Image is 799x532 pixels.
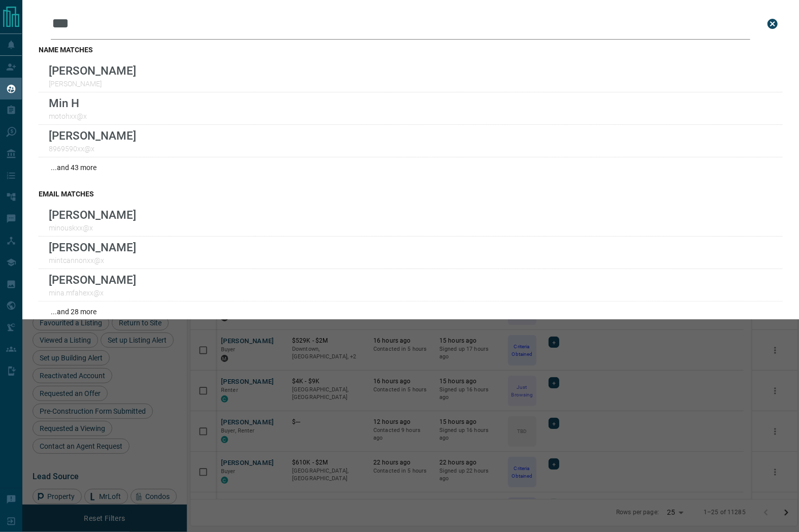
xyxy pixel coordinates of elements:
[762,14,783,34] button: close search bar
[49,112,87,120] p: motohxx@x
[49,96,87,110] p: Min H
[49,224,136,232] p: minouskxx@x
[39,302,783,322] div: ...and 28 more
[49,241,136,254] p: [PERSON_NAME]
[39,46,783,54] h3: name matches
[39,190,783,198] h3: email matches
[49,256,136,264] p: mintcannonxx@x
[49,273,136,286] p: [PERSON_NAME]
[49,80,136,88] p: [PERSON_NAME]
[39,157,783,178] div: ...and 43 more
[49,64,136,77] p: [PERSON_NAME]
[49,145,136,153] p: 8969590xx@x
[49,289,136,297] p: mina.mfahexx@x
[49,208,136,221] p: [PERSON_NAME]
[49,129,136,142] p: [PERSON_NAME]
